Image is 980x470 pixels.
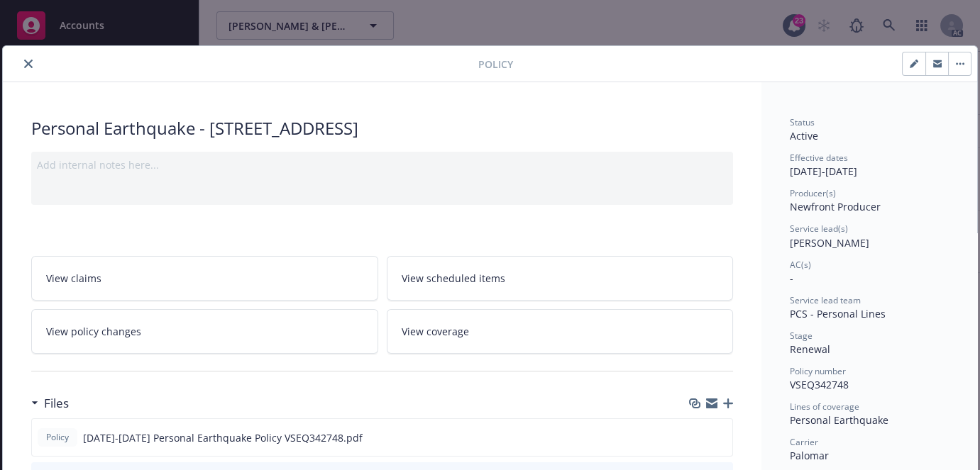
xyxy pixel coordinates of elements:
span: PCS - Personal Lines [790,307,886,320]
div: Personal Earthquake - [STREET_ADDRESS] [31,116,733,140]
span: Lines of coverage [790,401,859,413]
span: Palomar [790,449,829,462]
span: Policy number [790,365,846,377]
span: View coverage [402,324,469,339]
span: Renewal [790,342,830,356]
span: View scheduled items [402,271,505,286]
span: Carrier [790,436,818,448]
span: - [790,272,793,285]
span: Service lead(s) [790,223,848,235]
div: Files [31,394,69,413]
div: Personal Earthquake [790,413,949,427]
button: preview file [714,430,727,445]
span: VSEQ342748 [790,378,849,391]
h3: Files [44,394,69,413]
span: Policy [478,57,513,72]
span: Stage [790,330,813,342]
span: Policy [43,431,72,444]
a: View coverage [387,309,734,354]
a: View policy changes [31,309,378,354]
span: Effective dates [790,152,848,164]
span: Producer(s) [790,187,836,199]
a: View scheduled items [387,256,734,301]
span: [DATE]-[DATE] Personal Earthquake Policy VSEQ342748.pdf [83,430,363,445]
span: View policy changes [46,324,141,339]
div: [DATE] - [DATE] [790,152,949,179]
div: Add internal notes here... [37,157,727,172]
button: download file [691,430,703,445]
button: close [20,55,37,72]
span: Status [790,116,815,128]
a: View claims [31,256,378,301]
span: Active [790,129,818,142]
span: View claims [46,271,101,286]
span: Newfront Producer [790,200,881,213]
span: AC(s) [790,259,811,271]
span: [PERSON_NAME] [790,236,869,250]
span: Service lead team [790,294,861,306]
